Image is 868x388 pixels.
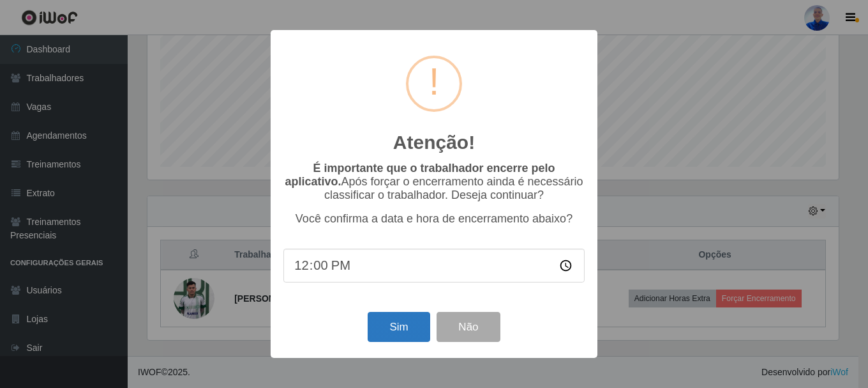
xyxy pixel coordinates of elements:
p: Após forçar o encerramento ainda é necessário classificar o trabalhador. Deseja continuar? [283,162,585,202]
h2: Atenção! [393,131,475,154]
b: É importante que o trabalhador encerre pelo aplicativo. [285,162,555,188]
button: Não [437,312,500,342]
p: Você confirma a data e hora de encerramento abaixo? [283,212,585,226]
button: Sim [368,312,430,342]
